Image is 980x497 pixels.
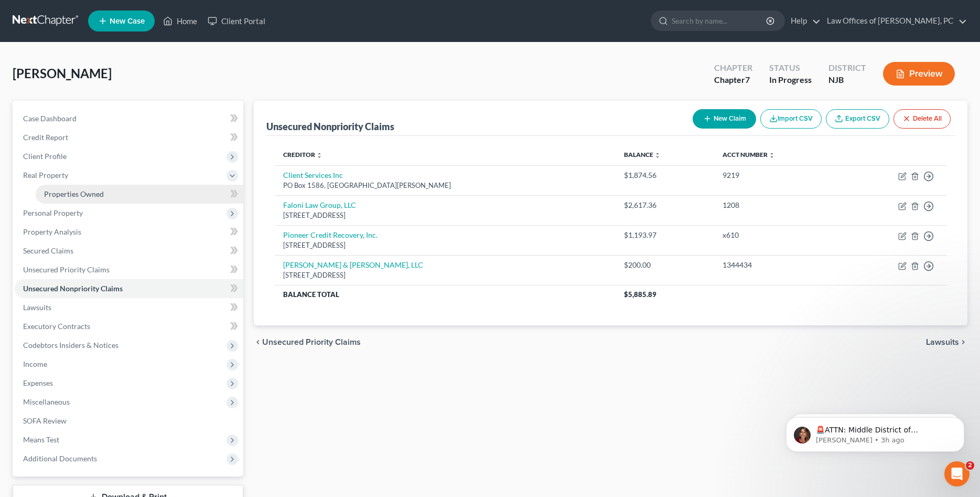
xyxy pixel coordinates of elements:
[624,290,656,299] span: $5,885.89
[13,66,112,81] span: [PERSON_NAME]
[15,128,243,147] a: Credit Report
[944,461,970,487] iframe: Intercom live chat
[769,152,775,158] i: unfold_more
[283,210,607,220] div: [STREET_ADDRESS]
[723,170,834,181] div: 9219
[23,208,83,217] span: Personal Property
[158,12,202,30] a: Home
[283,230,378,239] a: Pioneer Credit Recovery, Inc.
[23,265,110,274] span: Unsecured Priority Claims
[723,260,834,270] div: 1344434
[624,260,706,270] div: $200.00
[283,260,423,269] a: [PERSON_NAME] & [PERSON_NAME], LLC
[826,109,889,129] a: Export CSV
[624,170,706,181] div: $1,874.56
[44,189,104,198] span: Properties Owned
[893,109,951,129] button: Delete All
[760,109,822,129] button: Import CSV
[15,279,243,298] a: Unsecured Nonpriority Claims
[672,11,768,30] input: Search by name...
[15,241,243,260] a: Secured Claims
[770,395,980,469] iframe: Intercom notifications message
[926,338,967,346] button: Lawsuits chevron_right
[15,109,243,128] a: Case Dashboard
[785,12,821,30] a: Help
[202,12,271,30] a: Client Portal
[23,171,68,179] span: Real Property
[926,338,959,346] span: Lawsuits
[714,62,752,74] div: Chapter
[262,338,361,346] span: Unsecured Priority Claims
[23,133,68,142] span: Credit Report
[15,411,243,430] a: SOFA Review
[23,454,97,463] span: Additional Documents
[254,338,361,346] button: chevron_left Unsecured Priority Claims
[23,152,67,161] span: Client Profile
[36,185,243,204] a: Properties Owned
[15,260,243,279] a: Unsecured Priority Claims
[283,200,356,209] a: Faloni Law Group, LLC
[883,62,955,86] button: Preview
[23,416,67,425] span: SOFA Review
[828,74,866,86] div: NJB
[254,338,262,346] i: chevron_left
[769,62,812,74] div: Status
[769,74,812,86] div: In Progress
[959,338,967,346] i: chevron_right
[624,151,661,158] a: Balance unfold_more
[283,181,607,191] div: PO Box 1586, [GEOGRAPHIC_DATA][PERSON_NAME]
[110,17,145,25] span: New Case
[723,200,834,210] div: 1208
[624,200,706,210] div: $2,617.36
[15,298,243,317] a: Lawsuits
[23,322,90,331] span: Executory Contracts
[23,341,119,350] span: Codebtors Insiders & Notices
[23,359,47,368] span: Income
[828,62,866,74] div: District
[23,246,73,255] span: Secured Claims
[23,227,81,236] span: Property Analysis
[283,240,607,250] div: [STREET_ADDRESS]
[23,114,77,123] span: Case Dashboard
[15,317,243,336] a: Executory Contracts
[745,75,750,84] span: 7
[275,285,616,304] th: Balance Total
[693,109,756,129] button: New Claim
[23,303,51,312] span: Lawsuits
[723,230,834,240] div: x610
[23,284,123,293] span: Unsecured Nonpriority Claims
[23,397,70,406] span: Miscellaneous
[624,230,706,240] div: $1,193.97
[723,151,775,158] a: Acct Number unfold_more
[714,74,752,86] div: Chapter
[316,152,322,158] i: unfold_more
[23,378,53,387] span: Expenses
[283,270,607,280] div: [STREET_ADDRESS]
[15,223,243,241] a: Property Analysis
[966,461,974,470] span: 2
[654,152,661,158] i: unfold_more
[283,151,322,158] a: Creditor unfold_more
[283,171,343,179] a: Client Services Inc
[23,435,59,444] span: Means Test
[822,12,967,30] a: Law Offices of [PERSON_NAME], PC
[266,120,394,133] div: Unsecured Nonpriority Claims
